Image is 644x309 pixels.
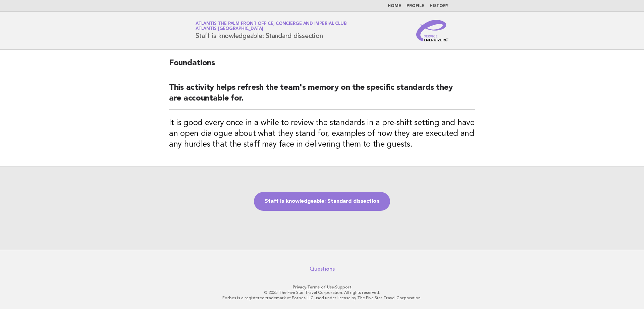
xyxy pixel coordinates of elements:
p: · · [117,284,527,290]
a: Home [388,4,401,8]
a: Privacy [293,285,306,289]
a: Atlantis The Palm Front Office, Concierge and Imperial ClubAtlantis [GEOGRAPHIC_DATA] [196,22,346,31]
a: Questions [310,266,335,272]
span: Atlantis [GEOGRAPHIC_DATA] [196,27,263,31]
a: History [430,4,448,8]
a: Staff is knowledgeable: Standard dissection [254,192,390,211]
a: Profile [407,4,424,8]
p: © 2025 The Five Star Travel Corporation. All rights reserved. [117,290,527,295]
h3: It is good every once in a while to review the standards in a pre-shift setting and have an open ... [169,118,475,150]
a: Support [335,285,352,289]
h2: This activity helps refresh the team's memory on the specific standards they are accountable for. [169,82,475,110]
h2: Foundations [169,58,475,74]
h1: Staff is knowledgeable: Standard dissection [196,22,346,39]
a: Terms of Use [307,285,334,289]
img: Service Energizers [416,20,448,41]
p: Forbes is a registered trademark of Forbes LLC used under license by The Five Star Travel Corpora... [117,295,527,301]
